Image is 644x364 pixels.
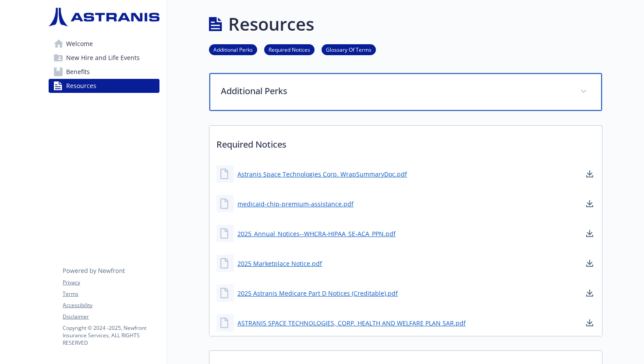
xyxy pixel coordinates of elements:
[237,289,398,298] a: 2025 Astranis Medicare Part D Notices (Creditable).pdf
[264,45,315,53] a: Required Notices
[237,259,322,268] a: 2025 Marketplace Notice.pdf
[228,11,314,37] h1: Resources
[584,228,595,239] a: download document
[584,288,595,298] a: download document
[209,45,257,53] a: Additional Perks
[237,199,354,209] a: medicaid-chip-premium-assistance.pdf
[63,279,159,286] a: Privacy
[237,170,407,179] a: Astranis Space Technologies Corp. WrapSummaryDoc.pdf
[237,318,466,328] a: ASTRANIS SPACE TECHNOLOGIES, CORP. HEALTH AND WELFARE PLAN SAR.pdf
[49,51,159,65] a: New Hire and Life Events
[63,324,159,346] p: Copyright © 2024 - 2025 , Newfront Insurance Services, ALL RIGHTS RESERVED
[322,45,376,53] a: Glossary Of Terms
[584,258,595,269] a: download document
[209,73,602,111] div: Additional Perks
[66,51,140,65] span: New Hire and Life Events
[584,198,595,209] a: download document
[49,37,159,51] a: Welcome
[66,37,93,51] span: Welcome
[66,65,90,79] span: Benefits
[209,126,602,158] p: Required Notices
[221,85,570,98] p: Additional Perks
[49,65,159,79] a: Benefits
[63,301,159,309] a: Accessibility
[584,169,595,179] a: download document
[49,79,159,93] a: Resources
[63,290,159,298] a: Terms
[237,229,396,238] a: 2025_Annual_Notices--WHCRA-HIPAA_SE-ACA_PPN.pdf
[584,318,595,328] a: download document
[63,313,159,321] a: Disclaimer
[66,79,96,93] span: Resources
